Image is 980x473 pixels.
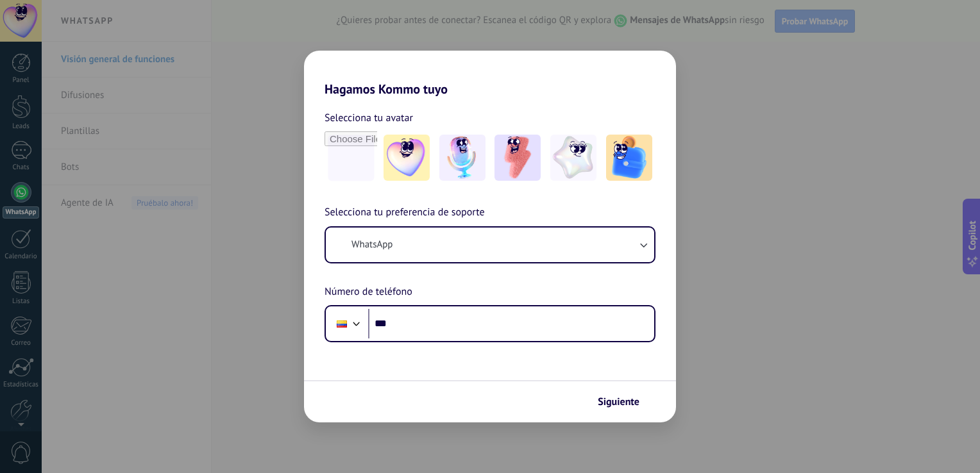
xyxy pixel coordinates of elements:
img: -2.jpeg [439,135,486,181]
span: Selecciona tu avatar [325,110,413,126]
img: -3.jpeg [494,135,541,181]
div: Colombia: + 57 [330,310,354,337]
img: -4.jpeg [550,135,596,181]
img: -5.jpeg [606,135,652,181]
button: WhatsApp [326,228,654,262]
span: Siguiente [598,397,639,406]
img: -1.jpeg [384,135,430,181]
button: Siguiente [592,391,657,413]
span: Selecciona tu preferencia de soporte [325,204,485,221]
span: Número de teléfono [325,284,412,301]
span: WhatsApp [351,238,393,251]
h2: Hagamos Kommo tuyo [304,51,676,97]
